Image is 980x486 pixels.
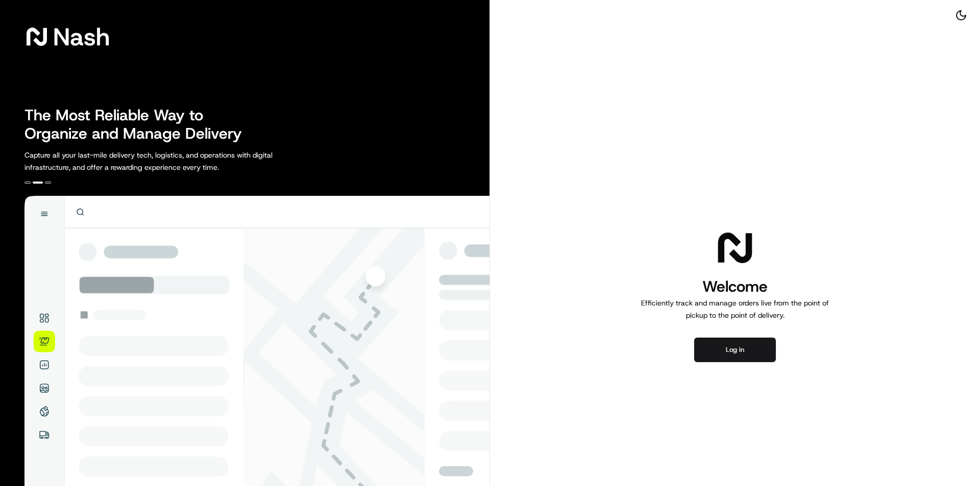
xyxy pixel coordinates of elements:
[637,276,833,297] h1: Welcome
[24,149,318,173] p: Capture all your last-mile delivery tech, logistics, and operations with digital infrastructure, ...
[24,106,253,143] h2: The Most Reliable Way to Organize and Manage Delivery
[637,297,833,321] p: Efficiently track and manage orders live from the point of pickup to the point of delivery.
[53,27,110,47] span: Nash
[694,338,776,362] button: Log in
